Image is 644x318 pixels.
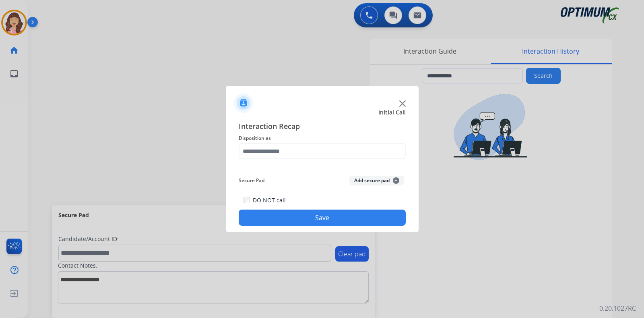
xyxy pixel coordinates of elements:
[378,108,406,116] span: Initial Call
[239,121,406,133] span: Interaction Recap
[239,166,406,166] img: contact-recap-line.svg
[239,133,406,143] span: Disposition as
[393,177,399,184] span: +
[239,176,264,185] span: Secure Pad
[253,196,286,204] label: DO NOT call
[599,303,636,313] p: 0.20.1027RC
[349,176,404,185] button: Add secure pad+
[239,210,406,226] button: Save
[234,94,253,113] img: contactIcon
